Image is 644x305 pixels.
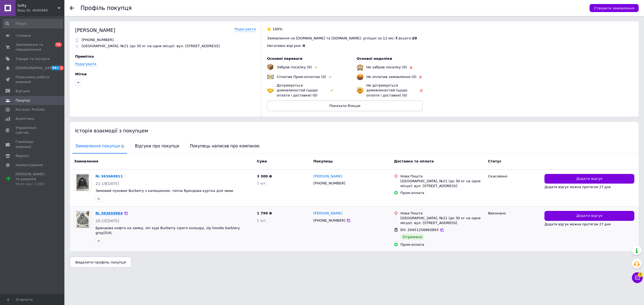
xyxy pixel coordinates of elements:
[267,57,302,61] span: Основні переваги
[75,62,96,66] a: Редагувати
[357,87,364,94] img: emoji
[96,181,119,186] span: 21:19[DATE]
[75,27,115,34] div: [PERSON_NAME]
[16,154,29,158] span: Маркет
[82,44,220,49] p: [GEOGRAPHIC_DATA], №21 (до 30 кг на одне місце): вул. [STREET_ADDRESS]
[16,107,45,112] span: Каталог ProSale
[76,174,89,191] img: Фото товару
[277,65,312,69] span: Забрав посилку (0)
[357,64,364,71] img: emoji
[366,75,416,79] span: Не оплатив замовлення (0)
[267,87,274,94] img: emoji
[400,228,438,232] span: ЕН: 20451256883893
[257,211,272,215] span: 1 799 ₴
[544,185,610,189] span: Додати відгук можна протягом 27 дня
[96,174,123,178] a: № 363668811
[488,174,540,179] div: Скасовано
[303,44,305,48] span: 0
[16,116,34,121] span: Аналітика
[16,33,31,38] span: Головна
[395,36,397,40] span: 7
[576,213,603,218] span: Додати відгук
[544,211,634,221] button: Додати відгук
[257,181,266,185] span: 1 шт.
[257,218,266,222] span: 1 шт.
[590,4,639,12] button: Створити замовлення
[267,44,303,48] span: Негативні відгуки: -
[420,89,423,92] img: rating-tag-type
[16,42,50,52] span: Замовлення та повідомлення
[277,83,318,97] span: Дотримується домовленостей (щодо оплати і доставки) (0)
[632,272,643,283] button: Чат з покупцем7
[638,272,643,277] span: 7
[82,38,114,42] p: [PHONE_NUMBER]
[16,75,50,84] span: Показники роботи компанії
[400,174,484,179] div: Нова Пошта
[313,174,342,179] a: [PERSON_NAME]
[400,216,484,225] div: [GEOGRAPHIC_DATA], №21 (до 30 кг на одне місце): вул. [STREET_ADDRESS]
[132,139,182,153] span: Відгуки про покупця
[400,242,484,247] div: Пром-оплата
[267,101,423,111] button: Показати більше
[544,174,634,184] button: Додати відгук
[80,5,132,11] h1: Профіль покупця
[70,6,74,10] div: Повернутися назад
[16,172,50,187] span: [PERSON_NAME] та рахунки
[394,159,434,163] span: Доставка та оплата
[72,139,127,153] span: Замовлення покупця
[55,42,62,47] span: 76
[96,226,240,235] a: Брендова кофта на замку, зіп худі Burberry сірого кольору, zip hoodie barbiery gray|S\XL
[16,89,30,94] span: Відгуки
[357,57,392,61] span: Основні недоліки
[60,66,64,70] span: 2
[400,211,484,216] div: Нова Пошта
[75,128,148,133] span: Історія взаємодії з покупцем
[96,189,233,193] a: Зимовий пуховик Burberry з капюшоном, тепла брендова куртка для зими
[312,180,346,187] div: [PHONE_NUMBER]
[16,66,55,70] span: [DEMOGRAPHIC_DATA]
[76,211,89,228] img: Фото товару
[74,174,91,191] a: Фото товару
[74,211,91,228] a: Фото товару
[277,75,326,79] span: Сплатив Пром-оплатою (0)
[400,179,484,188] div: [GEOGRAPHIC_DATA], №21 (до 30 кг на одне місце): вул. [STREET_ADDRESS]
[576,176,603,181] span: Додати відгук
[314,66,317,69] img: rating-tag-type
[75,260,126,264] span: Видалити профіль покупця
[75,72,87,76] span: Мітки
[16,163,43,168] span: Налаштування
[267,64,273,70] img: emoji
[594,6,634,10] span: Створити замовлення
[16,98,30,103] span: Покупці
[400,191,484,195] div: Пром-оплата
[329,104,360,108] span: Показати більше
[366,65,407,69] span: Не забрав посилку (0)
[74,159,98,163] span: Замовлення
[17,8,64,13] div: Ваш ID: 4040460
[488,159,502,163] span: Статус
[357,73,364,80] img: emoji
[75,54,94,58] span: Примітка
[16,139,50,149] span: Гаманець компанії
[272,27,282,31] span: 100%
[400,234,425,240] div: Отримано
[267,73,274,80] img: emoji
[412,36,417,40] span: 20
[312,217,346,224] div: [PHONE_NUMBER]
[330,89,333,92] img: rating-tag-type
[3,19,63,28] input: Пошук
[419,76,422,79] img: rating-tag-type
[329,76,332,78] img: rating-tag-type
[313,211,342,216] a: [PERSON_NAME]
[187,139,262,153] span: Покупець написав про компанію
[257,159,267,163] span: Cума
[17,3,58,8] span: Softy
[16,182,50,187] div: Prom мікс 1 000
[257,174,272,178] span: 3 300 ₴
[313,159,333,163] span: Покупець
[96,211,123,215] a: № 363659964
[488,211,540,216] div: Виконано
[16,57,50,61] span: Товари та послуги
[51,66,60,70] span: 99+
